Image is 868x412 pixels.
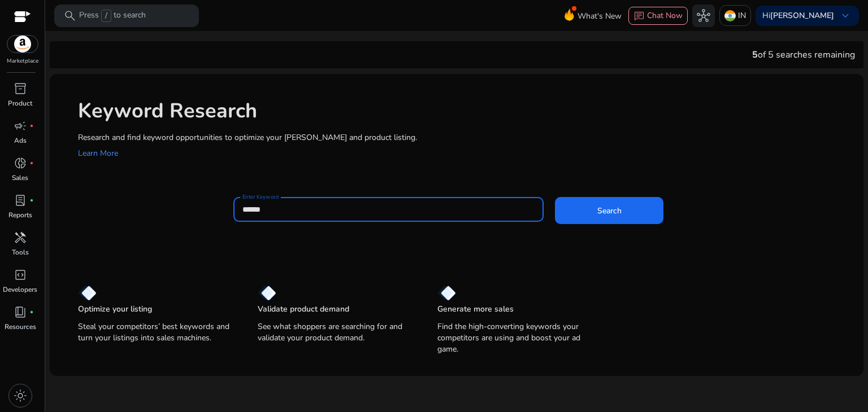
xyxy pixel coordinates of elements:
[78,148,118,159] a: Learn More
[79,10,146,22] p: Press to search
[597,205,622,217] span: Search
[7,57,38,65] p: Marketplace
[14,82,27,95] span: inventory_2
[3,284,37,295] p: Developers
[628,7,688,25] button: chatChat Now
[29,310,34,314] span: fiber_manual_record
[29,161,34,165] span: fiber_manual_record
[258,321,415,344] p: See what shoppers are searching for and validate your product demand.
[697,9,710,23] span: hub
[14,231,27,244] span: handyman
[752,48,855,62] div: of 5 searches remaining
[78,99,852,123] h1: Keyword Research
[12,173,28,183] p: Sales
[437,304,514,315] p: Generate more sales
[78,321,235,344] p: Steal your competitors’ best keywords and turn your listings into sales machines.
[14,268,27,282] span: code_blocks
[8,210,32,220] p: Reports
[63,9,77,23] span: search
[14,135,27,146] p: Ads
[14,389,27,402] span: light_mode
[555,197,663,224] button: Search
[578,6,622,26] span: What's New
[258,285,276,301] img: diamond.svg
[29,124,34,128] span: fiber_manual_record
[724,10,736,21] img: in.svg
[242,193,279,201] mat-label: Enter Keyword
[437,285,456,301] img: diamond.svg
[258,304,349,315] p: Validate product demand
[839,9,852,23] span: keyboard_arrow_down
[752,49,758,61] span: 5
[14,305,27,319] span: book_4
[770,10,834,21] b: [PERSON_NAME]
[14,119,27,133] span: campaign
[8,98,32,108] p: Product
[7,36,38,52] img: amazon.svg
[101,10,111,22] span: /
[437,321,594,355] p: Find the high-converting keywords your competitors are using and boost your ad game.
[12,247,29,257] p: Tools
[78,285,97,301] img: diamond.svg
[5,322,36,332] p: Resources
[762,12,834,20] p: Hi
[633,11,645,22] span: chat
[14,194,27,207] span: lab_profile
[78,132,852,143] p: Research and find keyword opportunities to optimize your [PERSON_NAME] and product listing.
[14,156,27,170] span: donut_small
[647,10,683,21] span: Chat Now
[738,6,746,25] p: IN
[692,5,715,27] button: hub
[29,198,34,203] span: fiber_manual_record
[78,304,152,315] p: Optimize your listing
